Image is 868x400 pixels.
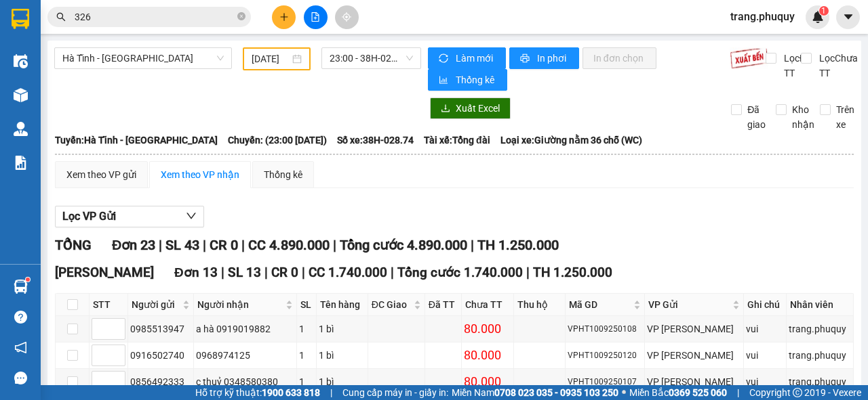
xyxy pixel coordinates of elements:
[333,237,336,253] span: |
[237,12,245,20] span: close-circle
[568,349,642,362] div: VPHT1009250120
[746,348,784,363] div: vui
[793,388,802,397] span: copyright
[439,53,450,64] span: sync
[262,387,320,398] strong: 1900 633 818
[340,237,467,253] span: Tổng cước 4.890.000
[391,265,394,280] span: |
[55,206,204,227] button: Lọc VP Gửi
[477,237,559,253] span: TH 1.250.000
[14,156,28,170] img: solution-icon
[271,265,298,280] span: CR 0
[520,53,532,64] span: printer
[14,88,28,102] img: warehouse-icon
[228,265,261,280] span: SL 13
[26,277,30,282] sup: 1
[464,319,511,338] div: 80.000
[342,12,351,22] span: aim
[196,348,295,363] div: 0968974125
[744,294,787,316] th: Ghi chú
[342,385,448,400] span: Cung cấp máy in - giấy in:
[647,348,741,363] div: VP [PERSON_NAME]
[302,265,305,280] span: |
[645,342,743,369] td: VP Hà Huy Tập
[730,47,768,69] img: 9k=
[746,374,784,389] div: vui
[647,374,741,389] div: VP [PERSON_NAME]
[533,265,612,280] span: TH 1.250.000
[428,47,506,69] button: syncLàm mới
[299,374,314,389] div: 1
[14,280,28,294] img: warehouse-icon
[14,341,27,354] span: notification
[842,11,854,23] span: caret-down
[500,133,642,148] span: Loại xe: Giường nằm 36 chỗ (WC)
[456,101,500,116] span: Xuất Excel
[90,294,128,316] th: STT
[746,321,784,336] div: vui
[311,12,320,22] span: file-add
[568,323,642,336] div: VPHT1009250108
[299,321,314,336] div: 1
[75,9,235,24] input: Tìm tên, số ĐT hoặc mã đơn
[337,133,414,148] span: Số xe: 38H-028.74
[165,237,199,253] span: SL 43
[264,167,302,182] div: Thống kê
[130,321,191,336] div: 0985513947
[424,133,490,148] span: Tài xế: Tổng đài
[494,387,618,398] strong: 0708 023 035 - 0935 103 250
[241,237,245,253] span: |
[719,8,806,25] span: trang.phuquy
[812,11,824,23] img: icon-new-feature
[14,372,27,384] span: message
[330,385,332,400] span: |
[66,167,136,182] div: Xem theo VP gửi
[397,265,523,280] span: Tổng cước 1.740.000
[583,47,656,69] button: In đơn chọn
[186,210,197,221] span: down
[203,237,206,253] span: |
[509,47,579,69] button: printerIn phơi
[297,294,317,316] th: SL
[272,5,296,29] button: plus
[161,167,239,182] div: Xem theo VP nhận
[304,5,328,29] button: file-add
[130,348,191,363] div: 0916502740
[56,12,66,22] span: search
[197,297,283,312] span: Người nhận
[645,316,743,342] td: VP Hà Huy Tập
[112,237,155,253] span: Đơn 23
[787,294,854,316] th: Nhân viên
[319,321,365,336] div: 1 bì
[428,69,507,91] button: bar-chartThống kê
[537,51,568,66] span: In phơi
[221,265,224,280] span: |
[789,374,851,389] div: trang.phuquy
[647,321,741,336] div: VP [PERSON_NAME]
[439,75,450,86] span: bar-chart
[456,72,496,87] span: Thống kê
[787,102,820,132] span: Kho nhận
[629,385,727,400] span: Miền Bắc
[12,9,29,29] img: logo-vxr
[210,237,238,253] span: CR 0
[14,311,27,324] span: question-circle
[452,385,618,400] span: Miền Nam
[471,237,474,253] span: |
[568,376,642,388] div: VPHT1009250107
[456,51,495,66] span: Làm mới
[514,294,566,316] th: Thu hộ
[62,48,224,68] span: Hà Tĩnh - Hà Nội
[831,102,860,132] span: Trên xe
[622,390,626,395] span: ⚪️
[14,122,28,136] img: warehouse-icon
[526,265,530,280] span: |
[159,237,162,253] span: |
[566,369,645,395] td: VPHT1009250107
[425,294,462,316] th: Đã TT
[462,294,514,316] th: Chưa TT
[319,374,365,389] div: 1 bì
[228,133,327,148] span: Chuyến: (23:00 [DATE])
[196,321,295,336] div: a hà 0919019882
[248,237,330,253] span: CC 4.890.000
